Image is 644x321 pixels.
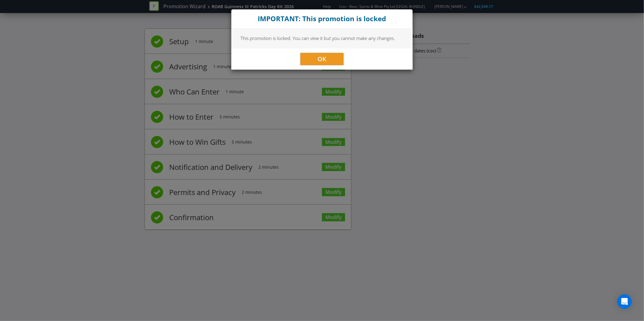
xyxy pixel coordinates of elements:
[318,55,327,63] span: OK
[617,294,632,309] div: Open Intercom Messenger
[231,28,413,48] div: This promotion is locked. You can view it but you cannot make any changes.
[300,53,344,65] button: OK
[231,9,413,28] div: Close
[258,14,386,23] strong: IMPORTANT: This promotion is locked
